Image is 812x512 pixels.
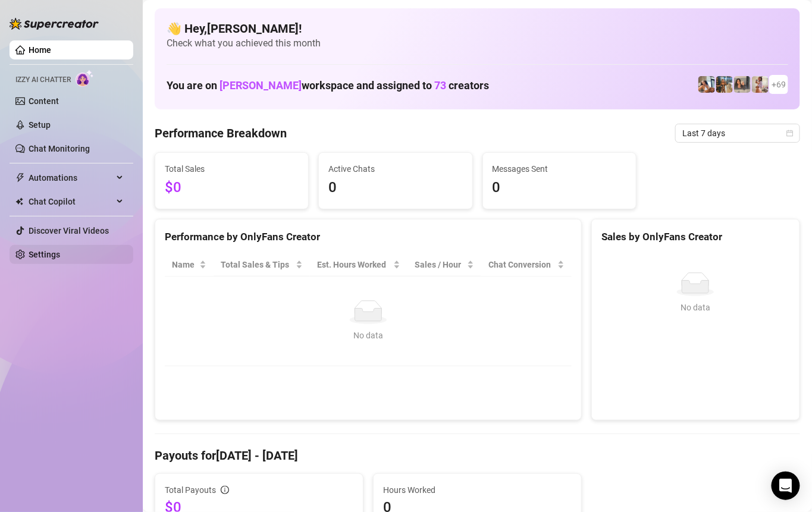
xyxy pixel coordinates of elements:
span: Automations [29,168,113,187]
span: calendar [786,130,794,137]
span: $0 [165,177,299,199]
h4: 👋 Hey, [PERSON_NAME] ! [167,20,788,37]
h4: Payouts for [DATE] - [DATE] [155,447,800,464]
span: Total Sales & Tips [221,258,294,271]
span: Name [172,258,197,271]
img: ildgaf (@ildgaff) [698,76,715,93]
div: Sales by OnlyFans Creator [601,229,790,245]
span: thunderbolt [15,173,25,183]
span: Total Sales [165,162,299,175]
a: Home [29,45,51,55]
span: 0 [328,177,462,199]
a: Content [29,96,59,106]
a: Discover Viral Videos [29,226,109,235]
span: Izzy AI Chatter [15,74,71,86]
img: Esmeralda (@esme_duhhh) [734,76,751,93]
div: Est. Hours Worked [317,258,391,271]
img: Mia (@sexcmia) [752,76,769,93]
span: Chat Conversion [488,258,555,271]
th: Name [165,253,214,277]
a: Chat Monitoring [29,144,90,153]
th: Chat Conversion [481,253,572,277]
span: + 69 [772,78,786,91]
span: [PERSON_NAME] [220,79,302,92]
img: ash (@babyburberry) [716,76,733,93]
span: 73 [434,79,446,92]
div: Open Intercom Messenger [772,472,800,500]
a: Setup [29,120,51,130]
div: Performance by OnlyFans Creator [165,229,572,245]
span: Hours Worked [383,483,572,497]
th: Sales / Hour [407,253,481,277]
img: logo-BBDzfeDw.svg [10,18,99,30]
span: Chat Copilot [29,192,113,211]
img: Chat Copilot [15,197,23,206]
img: AI Chatter [76,70,94,87]
h4: Performance Breakdown [155,125,287,142]
div: No data [606,301,785,314]
span: Sales / Hour [415,258,465,271]
span: Check what you achieved this month [167,37,788,50]
span: Last 7 days [682,124,793,142]
span: Active Chats [328,162,462,175]
span: Messages Sent [493,162,626,175]
span: 0 [493,177,626,199]
h1: You are on workspace and assigned to creators [167,79,489,92]
div: No data [177,329,560,342]
a: Settings [29,250,60,259]
th: Total Sales & Tips [214,253,311,277]
span: Total Payouts [165,483,216,497]
span: info-circle [221,486,229,494]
